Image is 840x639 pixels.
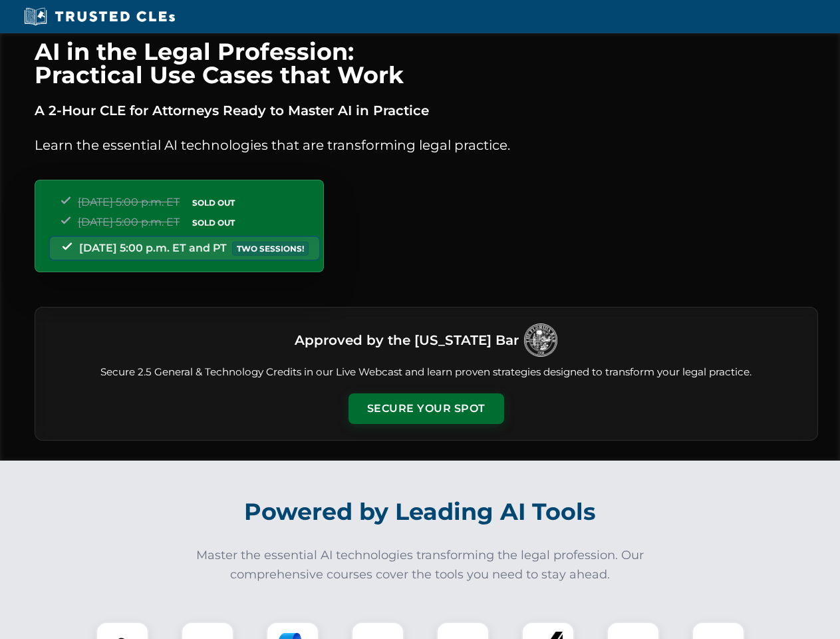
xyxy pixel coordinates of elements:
p: Learn the essential AI technologies that are transforming legal practice. [35,134,818,156]
span: [DATE] 5:00 p.m. ET [78,216,180,228]
p: A 2-Hour CLE for Attorneys Ready to Master AI in Practice [35,100,818,121]
h1: AI in the Legal Profession: Practical Use Cases that Work [35,40,818,87]
h2: Powered by Leading AI Tools [52,489,789,535]
p: Master the essential AI technologies transforming the legal profession. Our comprehensive courses... [188,546,653,584]
p: Secure 2.5 General & Technology Credits in our Live Webcast and learn proven strategies designed ... [51,365,801,380]
span: SOLD OUT [188,216,239,230]
h3: Approved by the [US_STATE] Bar [295,328,519,352]
span: SOLD OUT [188,196,239,210]
img: Logo [524,323,557,357]
button: Secure Your Spot [349,393,504,424]
span: [DATE] 5:00 p.m. ET [78,196,180,208]
img: Trusted CLEs [20,7,179,27]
